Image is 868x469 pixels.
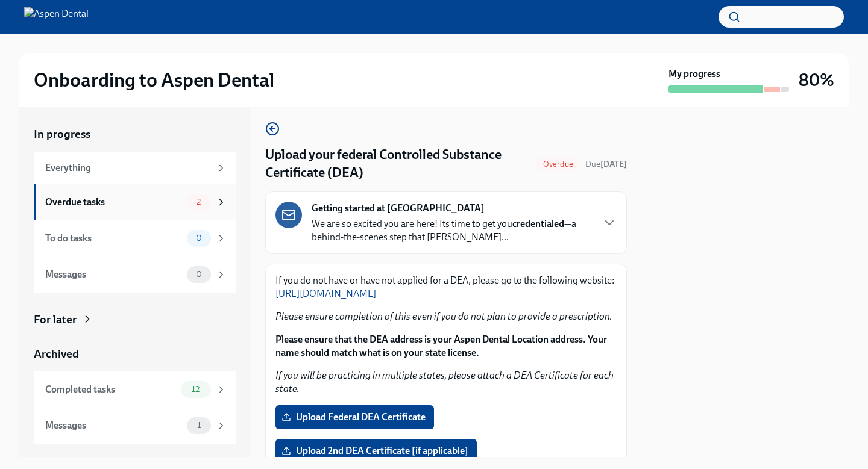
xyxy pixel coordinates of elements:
p: We are so excited you are here! Its time to get you —a behind-the-scenes step that [PERSON_NAME]... [312,217,593,244]
a: In progress [34,126,236,142]
div: For later [34,312,77,328]
strong: Please ensure that the DEA address is your Aspen Dental Location address. Your name should match ... [275,334,607,358]
a: For later [34,312,236,328]
strong: credentialed [512,218,564,229]
span: Upload 2nd DEA Certificate [if applicable] [284,445,468,457]
a: Archived [34,346,236,362]
span: 1 [190,421,208,430]
label: Upload 2nd DEA Certificate [if applicable] [275,439,477,463]
label: Upload Federal DEA Certificate [275,405,434,429]
strong: My progress [668,67,720,81]
strong: Getting started at [GEOGRAPHIC_DATA] [312,202,485,215]
em: If you will be practicing in multiple states, please attach a DEA Certificate for each state. [275,370,614,394]
a: To do tasks0 [34,220,236,256]
span: Overdue [536,160,580,169]
strong: [DATE] [600,159,627,169]
h3: 80% [799,69,834,91]
h4: Upload your federal Controlled Substance Certificate (DEA) [265,146,531,182]
span: 12 [184,385,207,394]
a: [URL][DOMAIN_NAME] [275,288,376,299]
a: Messages0 [34,256,236,293]
a: Overdue tasks2 [34,184,236,220]
span: Due [585,159,627,169]
em: Please ensure completion of this even if you do not plan to provide a prescription. [275,311,612,322]
span: 0 [189,270,209,279]
span: 0 [189,234,209,243]
span: Upload Federal DEA Certificate [284,411,426,423]
h2: Onboarding to Aspen Dental [34,68,274,92]
a: Messages1 [34,408,236,444]
div: To do tasks [45,232,182,245]
div: Messages [45,419,182,432]
span: 2 [189,197,208,207]
div: Overdue tasks [45,196,182,209]
p: If you do not have or have not applied for a DEA, please go to the following website: [275,274,617,300]
div: Messages [45,268,182,281]
a: Completed tasks12 [34,371,236,408]
div: Everything [45,161,211,175]
span: August 7th, 2025 10:00 [585,158,627,170]
img: Aspen Dental [24,7,89,26]
div: Completed tasks [45,383,176,396]
a: Everything [34,152,236,184]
